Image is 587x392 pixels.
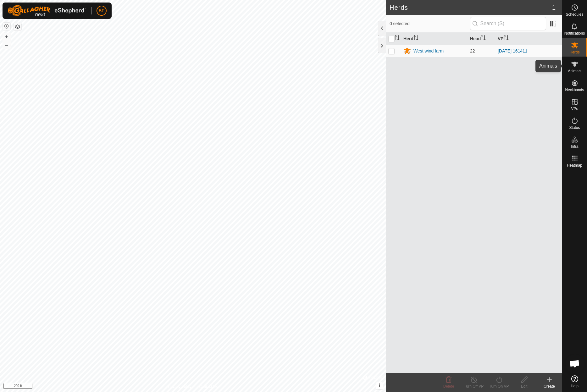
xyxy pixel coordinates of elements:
span: Delete [443,384,454,389]
a: Help [562,373,587,390]
span: Notifications [564,31,585,35]
button: + [3,33,10,41]
button: Reset Map [3,23,10,30]
th: VP [495,33,562,45]
div: West wind farm [413,48,444,54]
div: Create [537,384,562,389]
a: Contact Us [199,384,218,389]
div: Edit [512,384,537,389]
span: 0 selected [390,20,470,27]
div: Turn Off VP [461,384,486,389]
button: – [3,41,10,49]
h2: Herds [390,4,552,11]
span: i [379,383,380,388]
p-sorticon: Activate to sort [481,36,486,41]
span: Heatmap [567,163,582,167]
input: Search (S) [470,17,546,30]
th: Herd [401,33,468,45]
span: 1 [552,3,556,12]
a: Privacy Policy [168,384,191,389]
span: Status [569,126,580,130]
button: i [376,382,383,389]
span: 22 [470,48,475,53]
span: Animals [568,69,581,73]
a: [DATE] 161411 [498,48,528,53]
img: Gallagher Logo [8,5,86,16]
span: VPs [571,107,578,111]
div: Open chat [565,354,584,373]
p-sorticon: Activate to sort [395,36,400,41]
span: BF [99,8,104,14]
span: Neckbands [565,88,584,92]
p-sorticon: Activate to sort [504,36,509,41]
span: Herds [569,50,579,54]
div: Turn On VP [486,384,512,389]
p-sorticon: Activate to sort [413,36,418,41]
span: Schedules [566,13,583,16]
button: Map Layers [14,23,21,30]
th: Head [468,33,495,45]
span: Infra [571,145,578,148]
span: Help [571,384,579,388]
